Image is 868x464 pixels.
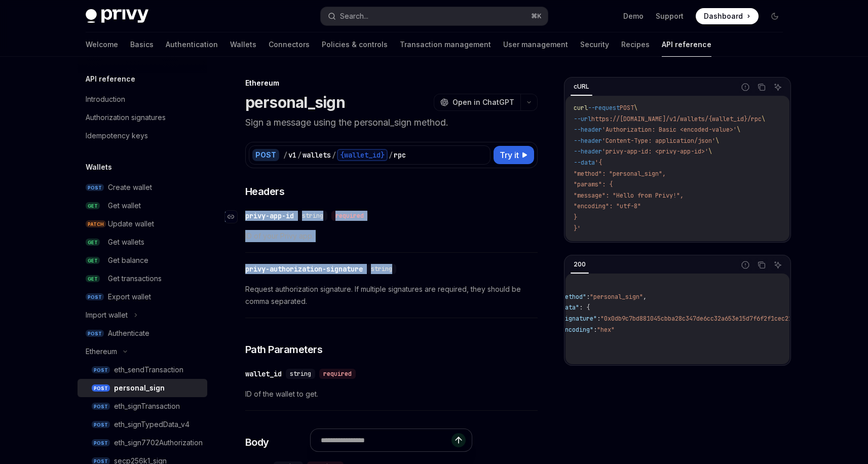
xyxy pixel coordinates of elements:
[225,207,245,227] a: Navigate to header
[245,211,294,221] div: privy-app-id
[86,9,148,23] img: dark logo
[574,147,602,156] span: --header
[322,32,388,57] a: Policies & controls
[78,397,207,415] a: POSTeth_signTransaction
[371,265,392,273] span: string
[78,233,207,251] a: GETGet wallets
[755,81,768,94] button: Copy the contents from the code block
[590,293,643,301] span: "personal_sign"
[602,137,715,145] span: 'Content-Type: application/json'
[86,130,148,142] div: Idempotency keys
[574,191,684,200] span: "message": "Hello from Privy!",
[331,211,368,221] div: required
[78,288,207,306] a: POSTExport wallet
[771,258,784,272] button: Ask AI
[643,293,647,301] span: ,
[78,215,207,233] a: PATCHUpdate wallet
[574,224,581,233] span: }'
[602,147,708,156] span: 'privy-app-id: <privy-app-id>'
[434,94,520,111] button: Open in ChatGPT
[531,12,542,20] span: ⌘ K
[595,159,602,167] span: '{
[332,150,336,160] div: /
[451,433,466,447] button: Send message
[86,275,100,283] span: GET
[86,220,106,228] span: PATCH
[245,264,363,274] div: privy-authorization-signature
[245,388,538,400] span: ID of the wallet to get.
[591,115,762,123] span: https://[DOMAIN_NAME]/v1/wallets/{wallet_id}/rpc
[288,150,296,160] div: v1
[78,251,207,269] a: GETGet balance
[704,11,743,21] span: Dashboard
[86,309,128,321] div: Import wallet
[656,11,684,21] a: Support
[623,11,644,21] a: Demo
[245,230,538,242] span: ID of your Privy app.
[715,137,719,145] span: \
[574,126,602,134] span: --header
[245,369,282,379] div: wallet_id
[108,327,149,339] div: Authenticate
[245,283,538,307] span: Request authorization signature. If multiple signatures are required, they should be comma separa...
[86,257,100,264] span: GET
[78,361,207,379] a: POSTeth_sendTransaction
[245,93,345,111] h1: personal_sign
[634,104,637,112] span: \
[558,326,593,334] span: "encoding"
[92,439,110,447] span: POST
[86,93,125,105] div: Introduction
[394,150,406,160] div: rpc
[319,369,356,379] div: required
[114,418,190,431] div: eth_signTypedData_v4
[571,81,592,93] div: cURL
[86,293,104,301] span: POST
[78,415,207,434] a: POSTeth_signTypedData_v4
[571,258,589,270] div: 200
[767,8,783,24] button: Toggle dark mode
[574,202,641,210] span: "encoding": "utf-8"
[400,32,491,57] a: Transaction management
[283,150,287,160] div: /
[108,273,162,285] div: Get transactions
[86,73,135,85] h5: API reference
[86,202,100,210] span: GET
[574,170,666,178] span: "method": "personal_sign",
[588,104,620,112] span: --request
[114,364,183,376] div: eth_sendTransaction
[621,32,650,57] a: Recipes
[755,258,768,272] button: Copy the contents from the code block
[597,315,600,323] span: :
[574,213,577,221] span: }
[78,197,207,215] a: GETGet wallet
[337,149,388,161] div: {wallet_id}
[558,303,579,312] span: "data"
[78,90,207,108] a: Introduction
[389,150,393,160] div: /
[78,108,207,127] a: Authorization signatures
[708,147,712,156] span: \
[762,115,765,123] span: \
[574,159,595,167] span: --data
[558,315,597,323] span: "signature"
[620,104,634,112] span: POST
[86,32,118,57] a: Welcome
[574,180,613,188] span: "params": {
[230,32,256,57] a: Wallets
[78,269,207,288] a: GETGet transactions
[78,127,207,145] a: Idempotency keys
[108,181,152,194] div: Create wallet
[696,8,759,24] a: Dashboard
[269,32,310,57] a: Connectors
[245,184,285,199] span: Headers
[114,437,203,449] div: eth_sign7702Authorization
[739,258,752,272] button: Report incorrect code
[303,150,331,160] div: wallets
[500,149,519,161] span: Try it
[245,342,323,357] span: Path Parameters
[78,379,207,397] a: POSTpersonal_sign
[297,150,301,160] div: /
[108,236,144,248] div: Get wallets
[166,32,218,57] a: Authentication
[739,81,752,94] button: Report incorrect code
